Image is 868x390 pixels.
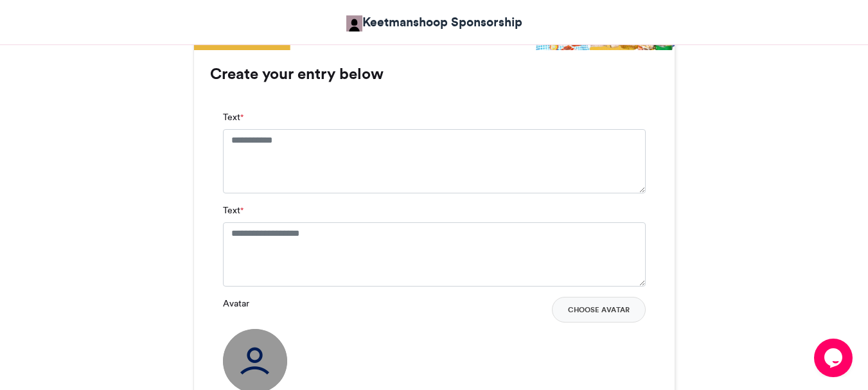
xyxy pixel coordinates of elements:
[552,297,646,323] button: Choose Avatar
[210,66,659,82] h3: Create your entry below
[223,204,244,217] label: Text
[346,13,522,31] a: Keetmanshoop Sponsorship
[346,15,362,31] img: Keetmanshoop Sponsorship
[814,339,855,377] iframe: chat widget
[223,111,244,124] label: Text
[223,297,249,310] label: Avatar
